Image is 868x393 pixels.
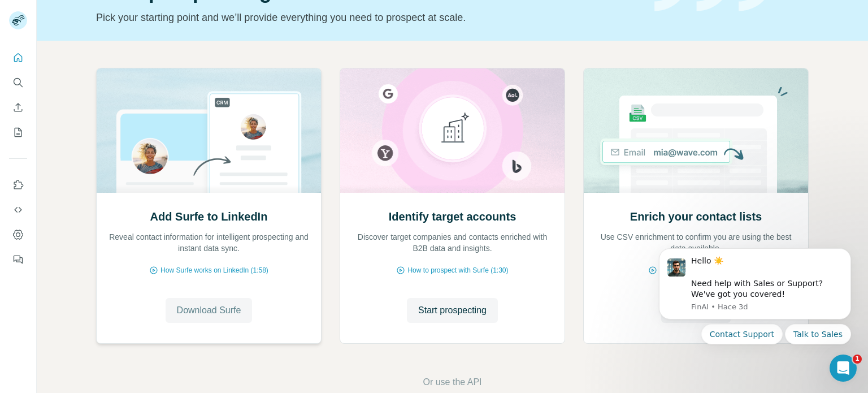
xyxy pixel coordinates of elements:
[160,265,268,275] span: How Surfe works on LinkedIn (1:58)
[9,72,27,93] button: Search
[583,68,809,193] img: Enrich your contact lists
[96,10,641,25] p: Pick your starting point and we’ll provide everything you need to prospect at scale.
[166,298,253,323] button: Download Surfe
[407,298,498,323] button: Start prospecting
[351,231,553,254] p: Discover target companies and contacts enriched with B2B data and insights.
[108,231,310,254] p: Reveal contact information for intelligent prospecting and instant data sync.
[853,355,862,364] span: 1
[9,224,27,245] button: Dashboard
[642,235,868,387] iframe: Intercom notifications mensaje
[595,231,797,254] p: Use CSV enrichment to confirm you are using the best data available.
[9,97,27,118] button: Enrich CSV
[150,209,268,224] h2: Add Surfe to LinkedIn
[630,209,762,224] h2: Enrich your contact lists
[418,304,487,317] span: Start prospecting
[389,209,517,224] h2: Identify target accounts
[340,68,565,193] img: Identify target accounts
[830,355,857,382] iframe: Intercom live chat
[9,122,27,142] button: My lists
[177,304,241,317] span: Download Surfe
[9,175,27,195] button: Use Surfe on LinkedIn
[96,68,322,193] img: Add Surfe to LinkedIn
[407,265,508,275] span: How to prospect with Surfe (1:30)
[9,249,27,270] button: Feedback
[9,47,27,68] button: Quick start
[423,375,481,389] button: Or use the API
[9,200,27,220] button: Use Surfe API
